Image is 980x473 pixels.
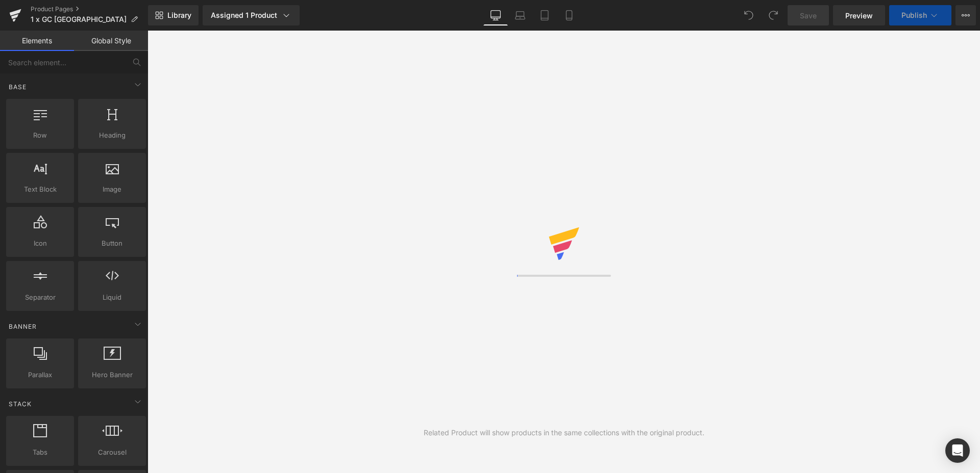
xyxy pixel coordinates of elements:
span: Banner [8,322,38,331]
span: Button [81,238,143,249]
span: Row [9,130,71,141]
span: Image [81,184,143,195]
span: Carousel [81,447,143,458]
span: Icon [9,238,71,249]
a: Tablet [532,5,557,25]
span: Parallax [9,370,71,380]
button: Undo [739,5,759,25]
span: Library [167,11,191,20]
span: Stack [8,399,33,409]
button: Redo [763,5,783,25]
span: Preview [845,10,873,21]
a: Mobile [557,5,581,25]
a: Product Pages [31,5,148,13]
button: More [955,5,976,25]
button: Publish [889,5,951,25]
a: Laptop [508,5,532,25]
a: New Library [148,5,199,25]
span: Heading [81,130,143,141]
span: 1 x GC [GEOGRAPHIC_DATA] [31,15,127,23]
a: Preview [833,5,885,25]
span: Tabs [9,447,71,458]
a: Global Style [74,31,148,51]
span: Separator [9,292,71,303]
a: Desktop [483,5,508,25]
span: Liquid [81,292,143,303]
span: Save [800,10,817,21]
span: Hero Banner [81,370,143,380]
div: Related Product will show products in the same collections with the original product. [424,427,704,438]
div: Assigned 1 Product [211,10,291,20]
span: Text Block [9,184,71,195]
span: Publish [901,11,927,19]
span: Base [8,82,28,92]
div: Open Intercom Messenger [945,438,970,463]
